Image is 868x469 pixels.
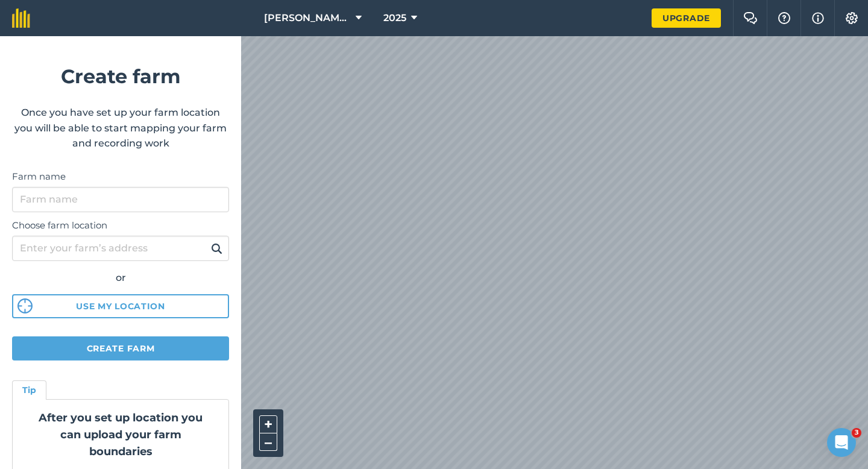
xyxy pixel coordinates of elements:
h4: Tip [22,383,36,397]
input: Farm name [12,187,229,212]
iframe: Intercom live chat [827,428,856,457]
button: + [259,415,277,433]
button: – [259,433,277,451]
label: Choose farm location [12,218,229,233]
button: Create farm [12,336,229,360]
p: Once you have set up your farm location you will be able to start mapping your farm and recording... [12,105,229,151]
img: svg%3e [17,298,33,313]
input: Enter your farm’s address [12,236,229,261]
img: svg+xml;base64,PHN2ZyB4bWxucz0iaHR0cDovL3d3dy53My5vcmcvMjAwMC9zdmciIHdpZHRoPSIxOSIgaGVpZ2h0PSIyNC... [211,241,222,256]
img: Two speech bubbles overlapping with the left bubble in the forefront [743,12,758,24]
img: fieldmargin Logo [12,8,30,28]
span: 3 [852,428,861,438]
span: 2025 [383,11,406,25]
label: Farm name [12,169,229,184]
div: or [12,270,229,286]
img: A cog icon [844,12,859,24]
img: A question mark icon [777,12,791,24]
img: svg+xml;base64,PHN2ZyB4bWxucz0iaHR0cDovL3d3dy53My5vcmcvMjAwMC9zdmciIHdpZHRoPSIxNyIgaGVpZ2h0PSIxNy... [812,11,824,25]
h1: Create farm [12,61,229,92]
button: Use my location [12,294,229,318]
a: Upgrade [652,8,721,28]
strong: After you set up location you can upload your farm boundaries [39,411,203,458]
span: [PERSON_NAME] & Sons [264,11,351,25]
